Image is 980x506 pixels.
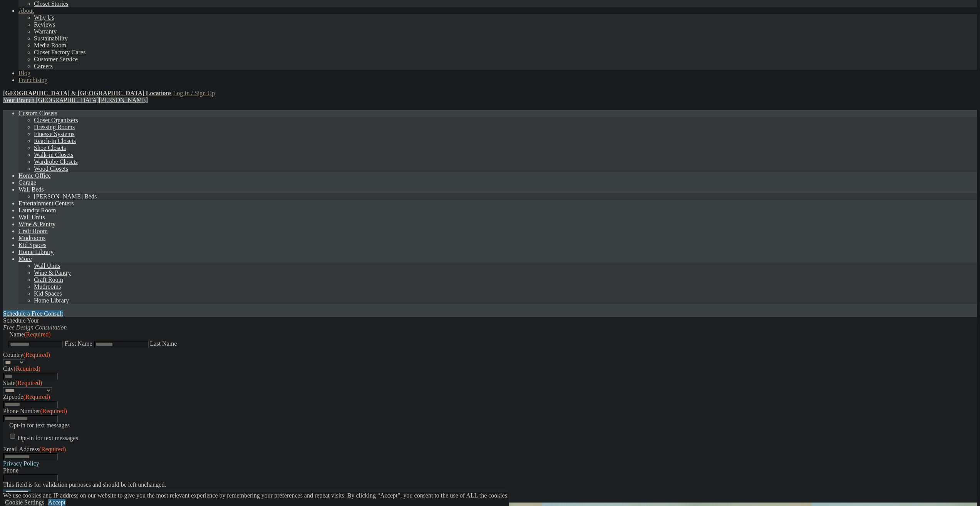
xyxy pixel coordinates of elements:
span: [GEOGRAPHIC_DATA][PERSON_NAME] [36,97,147,103]
div: We use cookies and IP address on our website to give you the most relevant experience by remember... [3,492,509,499]
a: Craft Room [18,228,48,234]
a: Laundry Room [18,207,56,213]
a: Accept [48,499,65,506]
span: Your Branch [3,97,34,103]
label: Email Address [3,446,66,452]
a: Entertainment Centers [18,200,74,207]
a: Garage [18,179,36,186]
a: Mudrooms [18,235,45,241]
em: Free Design Consultation [3,324,67,331]
a: Warranty [34,28,57,35]
a: Customer Service [34,56,78,62]
a: Dressing Rooms [34,124,75,130]
label: First Name [65,340,92,347]
a: Closet Organizers [34,117,78,123]
a: Kid Spaces [34,290,62,297]
legend: Opt-in for text messages [8,422,70,429]
a: Craft Room [34,276,63,283]
a: About [18,7,34,14]
label: State [3,380,42,386]
a: Home Office [18,172,51,179]
a: Reach-in Closets [34,138,76,144]
label: City [3,365,40,372]
a: Franchising [18,77,48,83]
span: (Required) [24,331,50,338]
span: (Required) [23,393,50,400]
a: Finesse Systems [34,131,74,137]
a: Shoe Closets [34,145,66,151]
a: [PERSON_NAME] Beds [34,193,97,200]
a: Closet Stories [34,0,68,7]
span: (Required) [15,380,42,386]
a: Blog [18,70,30,76]
a: Cookie Settings [5,499,44,506]
a: Careers [34,63,53,69]
a: Wine & Pantry [18,221,55,227]
a: Home Library [18,249,54,255]
a: Media Room [34,42,66,49]
a: Wardrobe Closets [34,158,78,165]
label: Last Name [150,340,177,347]
a: Schedule a Free Consult (opens a dropdown menu) [3,310,63,317]
a: Sustainability [34,35,68,42]
a: Your Branch [GEOGRAPHIC_DATA][PERSON_NAME] [3,97,148,103]
a: Walk-in Closets [34,151,73,158]
span: Schedule Your [3,317,67,331]
label: Phone [3,467,18,474]
a: Wood Closets [34,165,68,172]
a: Wall Units [18,214,45,220]
a: Why Us [34,14,54,21]
label: Opt-in for text messages [18,435,78,442]
span: (Required) [39,446,66,452]
label: Country [3,351,50,358]
legend: Name [8,331,52,338]
a: Closet Factory Cares [34,49,85,55]
a: Log In / Sign Up [173,90,214,96]
a: Privacy Policy [3,460,39,467]
a: Wall Units [34,262,60,269]
div: This field is for validation purposes and should be left unchanged. [3,481,977,488]
a: Wall Beds [18,186,44,193]
label: Phone Number [3,408,67,414]
a: Kid Spaces [18,242,46,248]
span: (Required) [14,365,40,372]
a: Reviews [34,21,55,28]
a: Mudrooms [34,283,61,290]
span: (Required) [23,351,50,358]
a: Home Library [34,297,69,304]
a: [GEOGRAPHIC_DATA] & [GEOGRAPHIC_DATA] Locations [3,90,171,96]
span: (Required) [40,408,67,414]
a: Wine & Pantry [34,269,71,276]
a: Custom Closets [18,110,57,116]
a: More menu text will display only on big screen [18,256,32,262]
label: Zipcode [3,393,50,400]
